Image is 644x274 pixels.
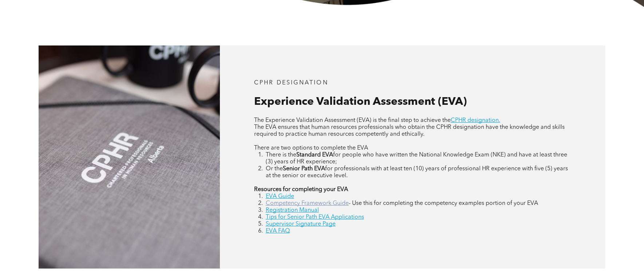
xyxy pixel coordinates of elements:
span: Experience Validation Assessment (EVA) [254,96,467,107]
a: Competency Framework Guide [266,200,349,206]
strong: Resources for completing your EVA [254,187,348,192]
a: EVA Guide [266,194,294,199]
a: Tips for Senior Path EVA Applications [266,214,364,220]
a: EVA FAQ [266,228,290,234]
span: There is the [266,152,296,158]
a: Registration Manual [266,207,319,213]
span: The EVA ensures that human resources professionals who obtain the CPHR designation have the knowl... [254,124,565,137]
a: CPHR designation. [451,118,500,123]
span: - Use this for completing the competency examples portion of your EVA [349,200,538,206]
strong: Standard EVA [296,152,333,158]
span: for people who have written the National Knowledge Exam (NKE) and have at least three (3) years o... [266,152,567,165]
span: for professionals with at least ten (10) years of professional HR experience with five (5) years ... [266,166,568,179]
span: There are two options to complete the EVA [254,145,368,151]
span: The Experience Validation Assessment (EVA) is the final step to achieve the [254,118,451,123]
strong: Senior Path EVA [283,166,325,172]
a: Supervisor Signature Page [266,221,336,227]
span: Or the [266,166,283,172]
span: CPHR DESIGNATION [254,80,328,86]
